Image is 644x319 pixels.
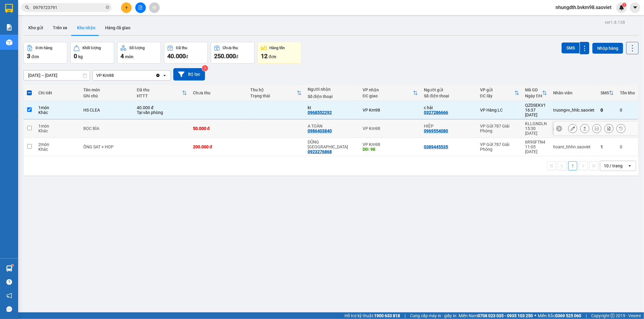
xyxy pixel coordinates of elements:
[424,144,448,149] div: 0389445535
[24,42,67,64] button: Đơn hàng3đơn
[173,68,205,81] button: Bộ lọc
[604,163,623,169] div: 10 / trang
[308,124,357,128] div: A TOÀN
[125,54,133,59] span: món
[424,93,474,98] div: Số điện thoại
[424,124,474,128] div: HIỆP
[223,46,238,50] div: Chưa thu
[78,54,83,59] span: kg
[538,312,581,319] span: Miền Bắc
[586,312,587,319] span: |
[117,42,161,64] button: Số lượng4món
[6,39,12,46] img: warehouse-icon
[344,312,400,319] span: Hỗ trợ kỹ thuật:
[308,149,332,154] div: 0923276868
[601,90,609,95] div: SMS
[24,21,48,35] button: Kho gửi
[3,5,34,35] img: logo.jpg
[236,54,238,59] span: đ
[124,5,129,10] span: plus
[83,144,131,149] div: ỐNG SAT + HOP
[363,108,418,112] div: VP Km98
[214,52,236,60] span: 250.000
[250,87,297,92] div: Thu hộ
[562,43,580,53] button: SMS
[480,93,514,98] div: ĐC lấy
[38,124,78,128] div: 1 món
[601,108,614,112] div: 0
[622,3,626,7] sup: 1
[96,72,114,78] div: VP Km98
[568,124,577,133] div: Sửa đơn hàng
[11,264,13,266] sup: 1
[6,306,12,312] span: message
[374,313,400,318] strong: 1900 633 818
[619,5,624,10] img: icon-new-feature
[605,19,625,26] div: ver 1.8.138
[70,42,114,64] button: Khối lượng0kg
[81,5,146,15] b: [DOMAIN_NAME]
[580,124,589,133] div: Giao hàng
[363,93,413,98] div: ĐC giao
[176,46,187,50] div: Đã thu
[308,87,357,92] div: Người nhận
[247,85,305,101] th: Toggle SortBy
[193,90,244,95] div: Chưa thu
[6,279,12,285] span: question-circle
[152,5,156,10] span: aim
[38,147,78,152] div: Khác
[137,93,182,98] div: HTTT
[360,85,421,101] th: Toggle SortBy
[525,108,547,117] div: 16:37 [DATE]
[363,126,418,131] div: VP Km98
[534,314,536,317] span: ⚪️
[258,42,301,64] button: Hàng tồn12đơn
[33,4,104,11] input: Tìm tên, số ĐT hoặc mã đơn
[193,126,244,131] div: 50.000 đ
[137,87,182,92] div: Đã thu
[480,142,519,152] div: VP Gửi 787 Giải Phóng
[83,126,131,131] div: BỌC BÌA
[525,103,547,108] div: QZDSEKV1
[620,108,635,112] div: 0
[129,46,145,50] div: Số lượng
[308,105,357,110] div: kt
[424,110,448,115] div: 0327286666
[36,46,52,50] div: Đơn hàng
[610,314,615,318] span: copyright
[308,140,357,149] div: DŨNG NGA
[6,24,12,30] img: solution-icon
[149,2,160,13] button: aim
[308,110,332,115] div: 0968552292
[410,312,457,319] span: Cung cấp máy in - giấy in:
[601,144,614,149] div: 1
[525,121,547,126] div: KLLGNDLN
[568,161,577,170] button: 1
[522,85,550,101] th: Toggle SortBy
[137,105,187,110] div: 40.000 đ
[477,85,522,101] th: Toggle SortBy
[525,144,547,154] div: 11:05 [DATE]
[138,5,143,10] span: file-add
[167,52,186,60] span: 40.000
[6,265,12,272] img: warehouse-icon
[83,93,131,98] div: Ghi chú
[83,108,131,112] div: HS CLEA
[620,90,635,95] div: Tồn kho
[5,4,13,13] img: logo-vxr
[202,65,208,71] sup: 3
[83,87,131,92] div: Tên món
[525,87,542,92] div: Mã GD
[270,46,285,50] div: Hàng tồn
[633,5,638,10] span: caret-down
[424,87,474,92] div: Người gửi
[211,42,255,64] button: Chưa thu250.000đ
[363,142,418,147] div: VP Km98
[31,54,39,59] span: đơn
[480,87,514,92] div: VP gửi
[623,3,625,7] span: 1
[121,2,132,13] button: plus
[82,46,101,50] div: Khối lượng
[363,87,413,92] div: VP nhận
